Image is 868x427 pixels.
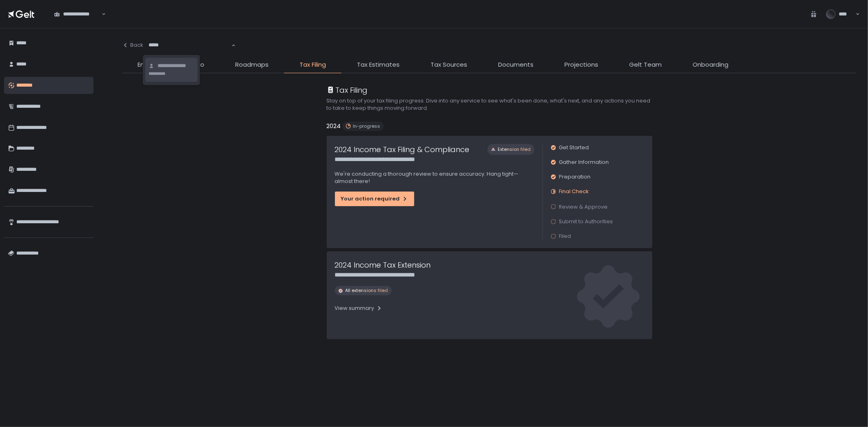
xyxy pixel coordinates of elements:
div: Back [122,41,143,49]
span: Onboarding [693,60,728,70]
span: Entity [138,60,154,70]
h2: 2024 [327,122,341,131]
span: Submit to Authorities [559,218,613,225]
div: View summary [335,305,383,312]
span: Preparation [559,173,591,181]
span: Tax Filing [300,60,326,70]
span: Extension filed [498,146,531,152]
span: Tax Sources [431,60,467,70]
span: Filed [559,233,571,240]
span: In-progress [353,123,380,129]
span: Get Started [559,144,589,151]
button: Your action required [335,192,414,206]
div: Your action required [341,195,408,203]
p: We're conducting a thorough review to ensure accuracy. Hang tight—almost there! [335,170,534,185]
h2: Stay on top of your tax filing progress. Dive into any service to see what's been done, what's ne... [327,97,652,112]
h1: 2024 Income Tax Extension [335,259,431,270]
div: Tax Filing [327,85,368,96]
button: View summary [335,302,383,315]
input: Search for option [149,41,231,49]
span: Review & Approve [559,203,608,211]
span: Roadmaps [235,60,269,70]
span: Final Check [559,188,589,195]
div: Search for option [143,37,236,54]
button: Back [122,37,143,54]
span: All extensions filed [345,288,388,294]
span: Gelt Team [629,60,662,70]
span: Projections [564,60,598,70]
span: Gather Information [559,159,609,166]
span: Documents [498,60,533,70]
input: Search for option [101,10,101,18]
span: Tax Estimates [357,60,400,70]
h1: 2024 Income Tax Filing & Compliance [335,144,470,155]
div: Search for option [49,5,106,22]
